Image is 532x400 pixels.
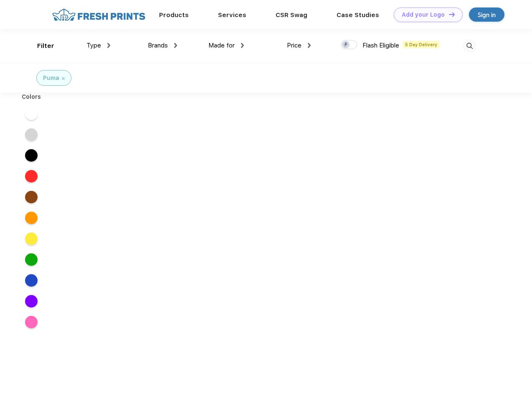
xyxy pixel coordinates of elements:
[86,42,101,49] span: Type
[43,74,59,82] div: Puma
[276,11,307,19] a: CSR Swag
[37,41,54,51] div: Filter
[362,42,399,49] span: Flash Eligible
[402,11,445,18] div: Add your Logo
[218,11,246,19] a: Services
[148,42,168,49] span: Brands
[308,43,311,48] img: dropdown.png
[469,7,504,22] a: Sign in
[107,43,110,48] img: dropdown.png
[15,92,48,101] div: Colors
[449,12,455,17] img: DT
[241,43,244,48] img: dropdown.png
[62,77,65,80] img: filter_cancel.svg
[50,7,148,22] img: fo%20logo%202.webp
[463,39,476,53] img: desktop_search.svg
[287,42,301,49] span: Price
[403,41,440,48] span: 5 Day Delivery
[159,11,189,19] a: Products
[174,43,177,48] img: dropdown.png
[478,10,496,20] div: Sign in
[208,42,235,49] span: Made for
